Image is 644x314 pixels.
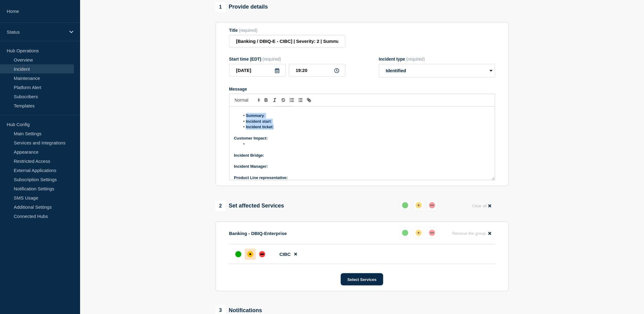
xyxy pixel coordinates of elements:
[288,96,296,104] button: Toggle ordered list
[407,57,425,62] span: (required)
[215,201,226,211] span: 2
[400,227,411,238] button: up
[246,113,264,118] strong: Summary
[400,200,411,211] button: up
[229,231,287,236] p: Banking - DBIQ-Enterprise
[215,201,284,211] div: Set affected Services
[229,28,345,33] div: Title
[247,251,253,257] div: affected
[7,29,65,35] p: Status
[449,227,495,239] button: Remove the group
[246,102,273,107] strong: Incident ticket
[215,2,268,12] div: Provide details
[246,119,271,124] strong: Incident start
[270,96,279,104] button: Toggle italic text
[452,231,486,236] span: Remove the group
[232,96,262,104] span: Font size
[429,202,435,208] div: down
[234,164,268,169] strong: Incident Manager:
[402,202,408,208] div: up
[429,230,435,236] div: down
[289,64,345,77] input: HH:MM
[416,230,422,236] div: affected
[427,200,438,211] button: down
[240,119,490,124] li: :
[229,35,345,47] input: Title
[413,227,424,238] button: affected
[235,251,241,257] div: up
[262,96,270,104] button: Toggle bold text
[240,124,490,130] li: :
[305,96,313,104] button: Toggle link
[274,102,292,107] a: WT-55987
[259,251,265,257] div: down
[229,87,495,92] div: Message
[379,57,495,62] div: Incident type
[427,227,438,238] button: down
[240,113,490,118] li: :
[229,64,286,77] input: YYYY-MM-DD
[280,252,291,257] span: CIBC
[279,96,288,104] button: Toggle strikethrough text
[413,200,424,211] button: affected
[215,2,226,12] span: 1
[229,57,345,62] div: Start time (EDT)
[379,64,495,77] select: Incident type
[263,57,281,62] span: (required)
[239,28,258,33] span: (required)
[341,273,383,286] button: Select Services
[234,153,264,158] strong: Incident Bridge:
[296,96,305,104] button: Toggle bulleted list
[246,125,273,129] strong: Incident ticket
[402,230,408,236] div: up
[416,202,422,208] div: affected
[468,200,495,212] button: Clear all
[234,136,268,140] strong: Customer Impact:
[230,107,495,180] div: Message
[234,175,288,180] strong: Product Line representative:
